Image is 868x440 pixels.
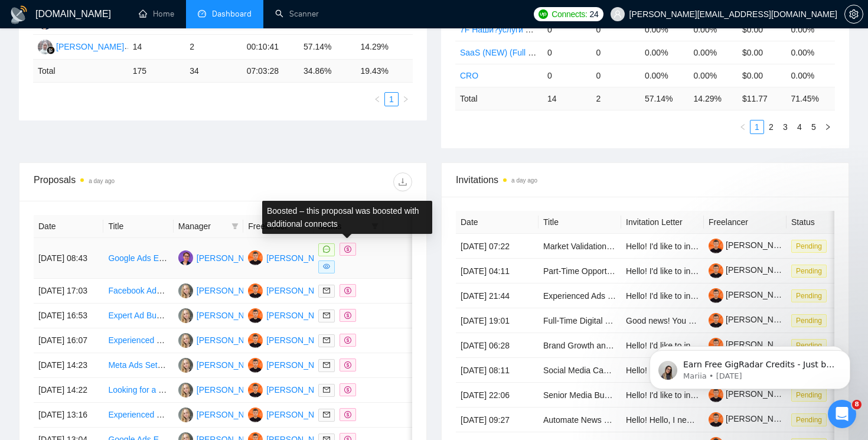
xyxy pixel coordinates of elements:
[688,87,738,110] td: 14.29 %
[778,120,792,134] li: 3
[248,253,334,262] a: YY[PERSON_NAME]
[178,333,193,348] img: KK
[786,41,835,64] td: 0.00%
[779,120,792,133] a: 3
[543,390,789,400] a: Senior Media Buyer – Meta Ads (Part-Time, Performance Bonuses)
[791,265,827,278] span: Pending
[709,414,794,423] a: [PERSON_NAME]
[845,9,863,19] span: setting
[750,120,764,134] li: 1
[108,253,243,263] a: Google Ads Expert for SaaS Website
[821,120,835,134] li: Next Page
[844,5,863,24] button: setting
[640,41,689,64] td: 0.00%
[709,288,723,303] img: c14xhZlC-tuZVDV19vT9PqPao_mWkLBFZtPhMWXnAzD5A78GLaVOfmL__cgNkALhSq
[543,341,728,350] a: Brand Growth and Customer Acquisition Specialist
[139,9,174,19] a: homeHome
[34,304,103,328] td: [DATE] 16:53
[108,410,380,419] a: Experienced Media Buyer for Meta, Google Ads, and YouTube Campaigns
[266,358,334,371] div: [PERSON_NAME]
[266,284,334,297] div: [PERSON_NAME]
[9,5,28,24] img: logo
[539,308,621,333] td: Full-Time Digital Marketing Generalist (B2B SaaS Growth)
[128,60,185,83] td: 175
[511,177,537,184] time: a day ago
[266,334,334,347] div: [PERSON_NAME]
[356,60,413,83] td: 19.43 %
[299,60,355,83] td: 34.86 %
[103,353,173,378] td: Meta Ads Setup Specialist Needed
[103,304,173,328] td: Expert Ad Buyer Needed for Meta & TikTok Campaigns
[765,120,778,133] a: 2
[456,333,539,358] td: [DATE] 06:28
[456,408,539,432] td: [DATE] 09:27
[34,172,223,191] div: Proposals
[248,283,263,298] img: YY
[344,246,351,253] span: dollar
[852,400,862,409] span: 8
[764,120,778,134] li: 2
[108,286,318,295] a: Facebook Ads Creation and Management Expert Needed
[34,353,103,378] td: [DATE] 14:23
[323,361,330,369] span: mail
[393,172,412,191] button: download
[178,383,193,397] img: KK
[323,411,330,418] span: mail
[455,87,543,110] td: Total
[275,9,319,19] a: searchScanner
[821,120,835,134] button: right
[460,71,478,80] a: CRO
[543,366,665,375] a: Social Media Campaign Manager
[384,92,399,106] li: 1
[33,60,128,83] td: Total
[399,92,413,106] button: right
[266,309,334,322] div: [PERSON_NAME]
[786,64,835,87] td: 0.00%
[242,35,299,60] td: 00:10:41
[402,96,409,103] span: right
[197,284,265,297] div: [PERSON_NAME]
[344,312,351,319] span: dollar
[198,9,206,18] span: dashboard
[89,178,115,184] time: a day ago
[640,18,689,41] td: 0.00%
[709,313,723,328] img: c14xhZlC-tuZVDV19vT9PqPao_mWkLBFZtPhMWXnAzD5A78GLaVOfmL__cgNkALhSq
[56,40,124,53] div: [PERSON_NAME]
[736,120,750,134] li: Previous Page
[688,41,738,64] td: 0.00%
[178,335,265,344] a: KK[PERSON_NAME]
[344,337,351,344] span: dollar
[591,64,640,87] td: 0
[212,9,252,19] span: Dashboard
[178,360,265,369] a: KK[PERSON_NAME]
[750,120,763,133] a: 1
[539,333,621,358] td: Brand Growth and Customer Acquisition Specialist
[323,337,330,344] span: mail
[344,386,351,393] span: dollar
[460,25,616,34] a: 7F Наши?услуги + ?ЦА (минус наша ЦА)
[543,64,592,87] td: 0
[356,35,413,60] td: 14.29%
[248,333,263,348] img: YY
[807,120,820,133] a: 5
[178,220,227,233] span: Manager
[385,93,398,106] a: 1
[178,384,265,394] a: KK[PERSON_NAME]
[394,177,412,187] span: download
[791,266,831,275] a: Pending
[299,35,355,60] td: 57.14%
[456,172,834,187] span: Invitations
[248,310,334,320] a: YY[PERSON_NAME]
[786,87,835,110] td: 71.45 %
[632,325,868,408] iframe: Intercom notifications message
[185,35,242,60] td: 2
[197,358,265,371] div: [PERSON_NAME]
[248,250,263,265] img: YY
[266,383,334,396] div: [PERSON_NAME]
[108,311,309,320] a: Expert Ad Buyer Needed for Meta & TikTok Campaigns
[248,384,334,394] a: YY[PERSON_NAME]
[539,211,621,234] th: Title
